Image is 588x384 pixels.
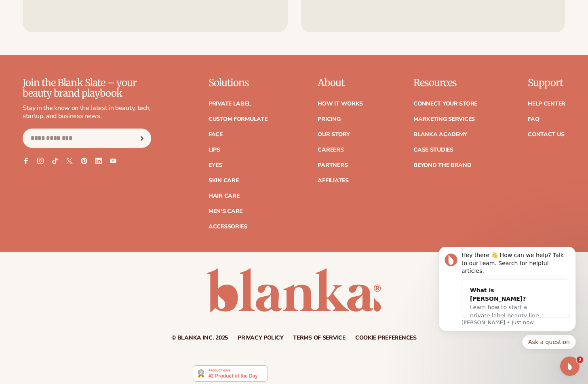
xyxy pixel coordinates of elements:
[318,116,340,122] a: Pricing
[560,357,580,376] iframe: Intercom live chat
[413,101,477,107] a: Connect your store
[577,357,583,363] span: 2
[209,147,220,153] a: Lips
[426,247,588,354] iframe: Intercom notifications message
[23,78,151,99] p: Join the Blank Slate – your beauty brand playbook
[293,335,346,341] a: Terms of service
[35,4,143,71] div: Message content
[12,88,150,102] div: Quick reply options
[209,209,242,214] a: Men's Care
[528,132,564,137] a: Contact Us
[96,88,150,102] button: Quick reply: Ask a question
[238,335,283,341] a: Privacy policy
[318,147,344,153] a: Careers
[209,178,238,184] a: Skin Care
[413,78,477,88] p: Resources
[209,224,247,230] a: Accessories
[528,78,565,88] p: Support
[209,132,223,137] a: Face
[36,33,127,88] div: What is [PERSON_NAME]?Learn how to start a private label beauty line with [PERSON_NAME]
[318,101,363,107] a: How It Works
[413,132,467,137] a: Blanka Academy
[413,162,472,168] a: Beyond the brand
[44,57,113,80] span: Learn how to start a private label beauty line with [PERSON_NAME]
[413,147,453,153] a: Case Studies
[35,72,143,79] p: Message from Lee, sent Just now
[209,116,268,122] a: Custom formulate
[528,101,565,107] a: Help Center
[413,116,475,122] a: Marketing services
[318,178,348,184] a: Affiliates
[318,78,363,88] p: About
[318,132,350,137] a: Our Story
[209,193,239,199] a: Hair Care
[318,162,348,168] a: Partners
[209,101,251,107] a: Private label
[209,78,268,88] p: Solutions
[355,335,417,341] a: Cookie preferences
[133,129,151,148] button: Subscribe
[44,39,119,56] div: What is [PERSON_NAME]?
[528,116,539,122] a: FAQ
[193,365,268,382] img: Blanka - Start a beauty or cosmetic line in under 5 minutes | Product Hunt
[23,104,151,121] p: Stay in the know on the latest in beauty, tech, startup, and business news.
[18,6,31,19] img: Profile image for Lee
[171,334,228,342] small: © Blanka Inc. 2025
[209,162,222,168] a: Eyes
[35,4,143,28] div: Hey there 👋 How can we help? Talk to our team. Search for helpful articles.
